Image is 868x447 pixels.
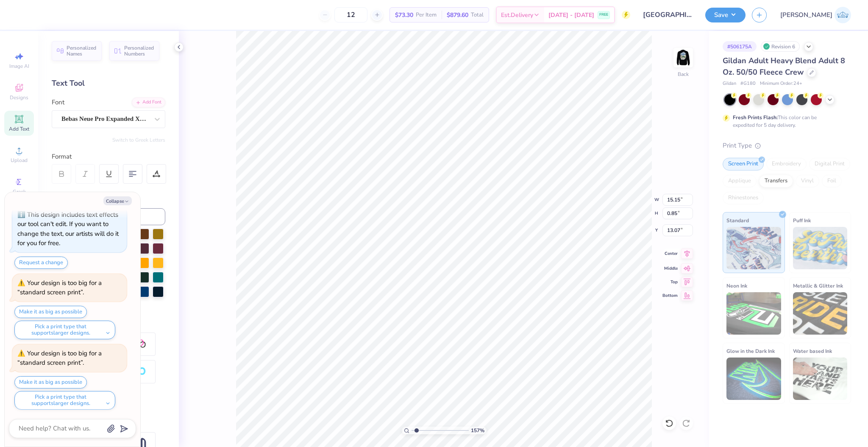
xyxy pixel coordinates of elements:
div: Format [52,152,166,162]
span: Neon Ink [726,281,747,290]
div: Transfers [759,175,793,187]
div: Text Tool [52,78,165,89]
span: 157 % [471,427,484,434]
img: Glow in the Dark Ink [726,358,781,400]
span: Add Text [9,126,29,132]
div: Embroidery [766,158,807,170]
div: Your design is too big for a “standard screen print”. [17,349,102,367]
div: Add Font [132,98,165,107]
span: Est. Delivery [501,11,533,20]
button: Make it as big as possible [14,306,87,318]
input: Untitled Design [637,6,699,23]
span: $879.60 [447,11,468,20]
img: Water based Ink [793,358,848,400]
div: # 506175A [723,41,757,52]
span: Middle [662,265,678,271]
button: Request a change [14,257,68,269]
div: Revision 6 [761,41,800,52]
span: Standard [726,216,749,225]
button: Pick a print type that supportslarger designs. [14,321,115,339]
span: Upload [11,157,28,164]
span: Center [662,251,678,257]
div: Foil [822,175,842,187]
span: Greek [13,188,26,195]
span: Bottom [662,293,678,299]
span: Per Item [416,11,437,20]
div: Applique [723,175,757,187]
img: Back [675,49,692,66]
img: Metallic & Glitter Ink [793,292,848,335]
div: This design includes text effects our tool can't edit. If you want to change the text, our artist... [17,210,119,248]
div: Print Type [723,141,851,151]
img: Neon Ink [726,292,781,335]
img: Puff Ink [793,227,848,269]
span: Top [662,279,678,285]
span: Gildan [723,80,736,87]
input: – – [334,7,367,22]
label: Font [52,98,64,107]
span: Gildan Adult Heavy Blend Adult 8 Oz. 50/50 Fleece Crew [723,56,845,77]
button: Collapse [103,196,132,205]
span: Total [471,11,484,20]
div: This color can be expedited for 5 day delivery. [733,114,837,129]
span: $73.30 [395,11,413,20]
span: Puff Ink [793,216,811,225]
button: Pick a print type that supportslarger designs. [14,391,115,410]
div: Your design is too big for a “standard screen print”. [17,279,102,297]
span: [DATE] - [DATE] [548,11,594,20]
div: Screen Print [723,158,764,170]
span: Water based Ink [793,346,832,355]
span: Glow in the Dark Ink [726,346,775,355]
button: Make it as big as possible [14,376,87,388]
div: Vinyl [796,175,819,187]
span: Image AI [9,63,29,70]
span: # G180 [740,80,756,87]
button: Switch to Greek Letters [112,137,165,143]
img: Standard [726,227,781,269]
button: Save [705,8,746,22]
div: Rhinestones [723,192,764,204]
span: Designs [10,94,28,101]
strong: Fresh Prints Flash: [733,114,778,121]
span: Minimum Order: 24 + [760,80,802,87]
span: Personalized Names [67,45,97,57]
span: FREE [599,12,608,18]
a: [PERSON_NAME] [780,7,851,23]
span: [PERSON_NAME] [780,10,832,20]
div: Back [678,70,689,78]
img: Josephine Amber Orros [835,7,851,23]
span: Metallic & Glitter Ink [793,281,843,290]
span: Personalized Numbers [124,45,154,57]
div: Digital Print [809,158,850,170]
